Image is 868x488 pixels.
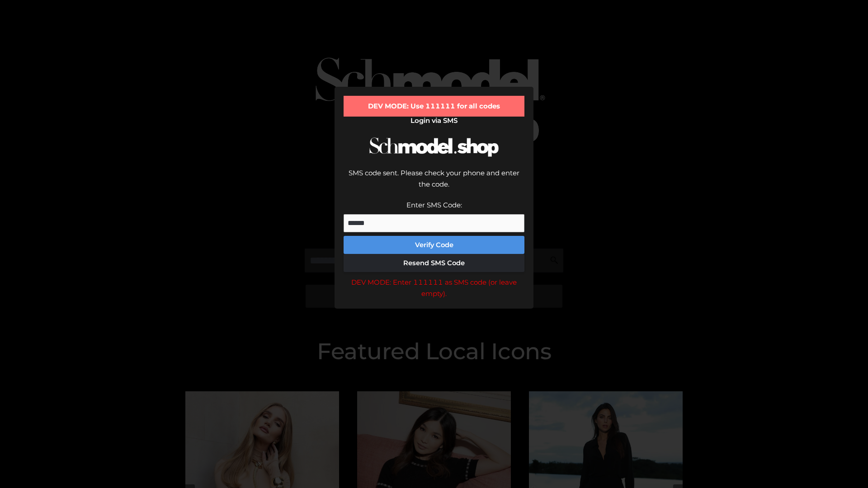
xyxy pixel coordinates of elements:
div: DEV MODE: Enter 111111 as SMS code (or leave empty). [344,277,524,300]
h2: Login via SMS [344,117,524,125]
button: Verify Code [344,236,524,254]
div: SMS code sent. Please check your phone and enter the code. [344,167,524,199]
img: Schmodel Logo [366,129,502,165]
div: DEV MODE: Use 111111 for all codes [344,96,524,117]
button: Resend SMS Code [344,254,524,272]
label: Enter SMS Code: [406,201,462,209]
